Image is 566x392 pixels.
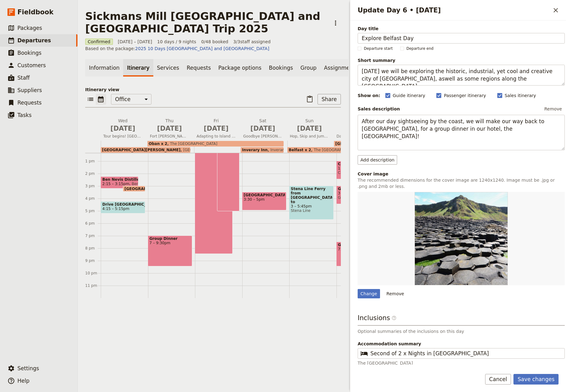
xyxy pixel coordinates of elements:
[102,182,129,186] span: 2:15 – 3:15pm
[85,10,327,35] h1: Sickmans Mill [GEOGRAPHIC_DATA] and [GEOGRAPHIC_DATA] Trip 2025
[338,166,379,170] span: 1 – 2:30pm
[338,170,379,175] span: Carrick-a-Rede Rope Bridge
[148,236,193,266] div: Group Dinner7 – 9:30pm
[17,25,42,31] span: Packages
[101,134,145,139] span: Tour begins! [GEOGRAPHIC_DATA] Pick-Ups and [GEOGRAPHIC_DATA]
[85,184,101,189] div: 3 pm
[304,94,315,105] button: Paste itinerary item
[338,191,379,195] span: 3 – 4:30pm
[291,208,332,213] span: Stena Line
[197,124,236,133] span: [DATE]
[358,115,565,151] textarea: After our day sightseeing by the coast, we will make our way back to [GEOGRAPHIC_DATA], for a gro...
[358,26,565,32] span: Day title
[183,59,215,77] a: Requests
[149,142,167,146] span: Oban x 2
[358,92,380,99] div: Show on:
[103,118,142,133] h2: Wed
[243,118,282,133] h2: Sat
[338,247,379,251] span: 7:30 – 9:30pm
[265,59,297,77] a: Bookings
[129,182,168,186] span: Ben Nevis Distillery
[17,37,51,44] span: Departures
[358,177,565,189] p: The recommended dimensions for the cover image are 1240x1240. Image must be .jpg or .png and 2mb ...
[85,45,269,52] span: Based on the package:
[195,116,233,254] div: Three Isles Tour - [PERSON_NAME][GEOGRAPHIC_DATA] and [PERSON_NAME]9:25am – 8:30pm[GEOGRAPHIC_DAT...
[150,118,189,133] h2: Thu
[290,118,329,133] h2: Sun
[415,192,508,285] img: https://d33jgr8dhgav85.cloudfront.net/673f8a65e482c8deb1cd66d6/68b86327a0420423ef211c58?Expires=1...
[85,159,101,164] div: 1 pm
[194,118,241,141] button: Fri [DATE]Adapting to Island Life
[233,39,271,45] span: 3 / 3 staff assigned
[85,171,101,176] div: 2 pm
[320,59,359,77] a: Assignment
[505,92,536,99] span: Sales itinerary
[244,193,285,197] span: [GEOGRAPHIC_DATA]
[338,243,379,247] span: Group Dinner
[85,39,113,45] span: Confirmed
[123,186,145,192] div: [GEOGRAPHIC_DATA][PERSON_NAME]
[17,112,32,118] span: Tasks
[85,94,96,105] button: List view
[291,187,332,204] span: Stena Line Ferry from [GEOGRAPHIC_DATA] to [GEOGRAPHIC_DATA]
[85,233,101,238] div: 7 pm
[287,118,334,141] button: Sun [DATE]Hop, Skip and Jump Over the Irish Sea to [GEOGRAPHIC_DATA] - Slán [GEOGRAPHIC_DATA]!
[336,186,381,204] div: Giant's Causeway3 – 4:30pmGiants Causeway
[244,197,285,202] span: 3:30 – 5pm
[85,208,101,213] div: 5 pm
[150,236,191,241] span: Group Dinner
[147,141,284,147] div: Oban x 2The [GEOGRAPHIC_DATA]
[135,46,269,51] a: 2025 10 Days [GEOGRAPHIC_DATA] and [GEOGRAPHIC_DATA]
[101,118,147,141] button: Wed [DATE]Tour begins! [GEOGRAPHIC_DATA] Pick-Ups and [GEOGRAPHIC_DATA]
[318,94,341,105] button: Share
[157,39,196,45] span: 10 days / 9 nights
[241,134,285,139] span: Goodbye [PERSON_NAME], Hello Inveraray
[101,201,145,213] div: Drive [GEOGRAPHIC_DATA][PERSON_NAME] to [GEOGRAPHIC_DATA]4:15 – 5:15pm
[17,75,30,81] span: Staff
[311,148,361,152] span: The [GEOGRAPHIC_DATA]
[85,59,123,77] a: Information
[85,283,101,288] div: 11 pm
[444,92,486,99] span: Passenger itinerary
[17,7,53,17] span: Fieldbook
[393,92,425,99] span: Guide itinerary
[197,118,236,133] h2: Fri
[102,177,137,182] span: Ben Nevis Distillery
[102,207,129,211] span: 4:15 – 5:15pm
[364,46,393,51] span: Departure start
[242,192,287,210] div: [GEOGRAPHIC_DATA]3:30 – 5pm
[358,289,380,298] div: Change
[147,134,192,139] span: Fort [PERSON_NAME] to Oban
[358,328,565,334] p: Optional summaries of the inclusions on this day
[334,141,470,147] div: [GEOGRAPHIC_DATA] x 2
[392,315,397,323] span: ​
[85,86,341,93] p: Itinerary view
[17,62,46,68] span: Customers
[96,94,106,105] button: Calendar view
[85,196,101,201] div: 4 pm
[243,124,282,133] span: [DATE]
[287,134,332,139] span: Hop, Skip and Jump Over the Irish Sea to [GEOGRAPHIC_DATA] - Slán [GEOGRAPHIC_DATA]!
[118,39,152,45] span: [DATE] – [DATE]
[358,155,397,165] button: Add description
[550,5,561,16] button: Close drawer
[336,161,381,179] div: Carrick-a-Rede Rope Bridge1 – 2:30pmCarrick-a-Rede Rope Bridge
[513,374,559,385] button: Save changes
[370,350,561,357] input: Accommodation summary​
[358,57,565,63] span: Short summary
[338,187,379,191] span: Giant's Causeway
[85,221,101,226] div: 6 pm
[290,124,329,133] span: [DATE]
[358,33,565,44] input: Day title
[85,246,101,251] div: 8 pm
[17,365,39,371] span: Settings
[287,147,424,153] div: Belfast x 2The [GEOGRAPHIC_DATA]
[150,241,191,245] span: 7 – 9:30pm
[338,162,379,166] span: Carrick-a-Rede Rope Bridge
[201,39,228,45] span: 0/48 booked
[485,374,511,385] button: Cancel
[384,289,407,298] button: Remove
[215,59,265,77] a: Package options
[85,258,101,263] div: 9 pm
[358,171,565,177] div: Cover image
